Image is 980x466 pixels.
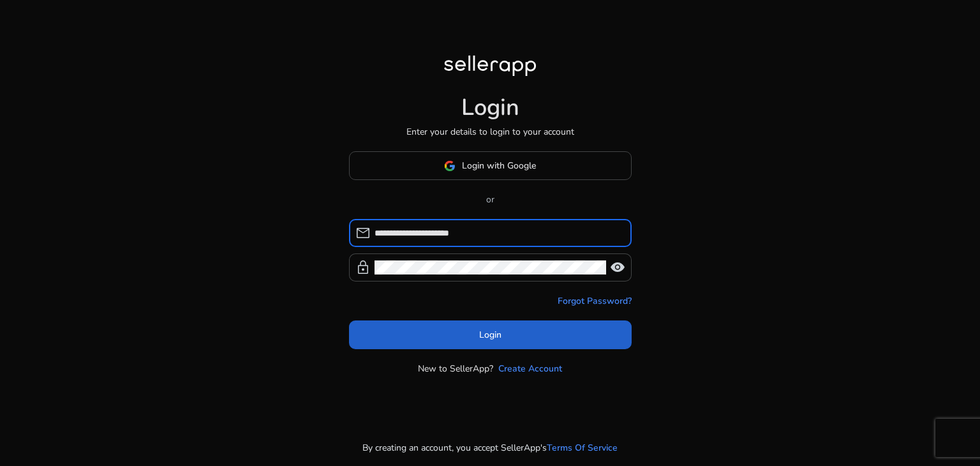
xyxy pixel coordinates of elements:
p: Enter your details to login to your account [406,125,574,139]
p: New to SellerApp? [418,362,493,375]
a: Terms Of Service [547,441,618,455]
span: lock [355,260,371,275]
a: Forgot Password? [558,294,632,308]
img: google-logo.svg [444,160,456,172]
button: Login [349,320,632,349]
button: Login with Google [349,151,632,180]
span: Login [479,328,501,342]
span: visibility [610,260,625,275]
span: mail [355,225,371,241]
p: or [349,193,632,206]
a: Create Account [498,362,562,375]
span: Login with Google [462,159,536,172]
h1: Login [461,94,519,121]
